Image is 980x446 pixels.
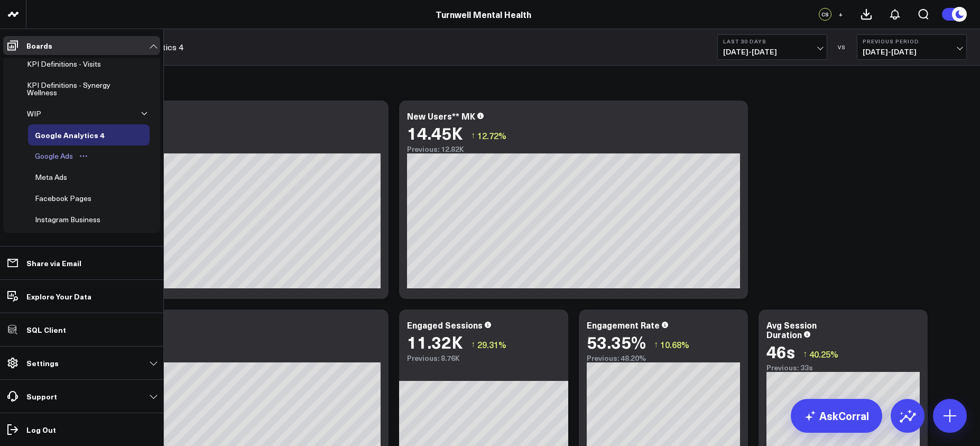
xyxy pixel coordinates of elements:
div: KPI Definitions - Visits [24,58,104,70]
a: SQL Client [3,320,160,339]
div: 14.45K [407,123,463,142]
span: ↑ [471,129,475,142]
div: Previous: 18.16K [48,354,381,362]
b: Last 30 Days [723,38,821,44]
div: Instagram Business [32,213,103,226]
span: 29.31% [477,339,506,350]
div: Previous: 33s [766,363,920,372]
div: VS [833,44,852,50]
div: Engaged Sessions [407,319,483,331]
a: Facebook PagesOpen board menu [28,188,114,209]
a: WIPOpen board menu [20,103,64,124]
div: Previous: 8.76K [407,354,560,362]
span: ↑ [654,338,658,351]
div: 53.35% [587,332,646,351]
div: WIP [24,107,44,120]
div: Previous: 48.20% [587,354,740,362]
a: KPI Definitions - VisitsOpen board menu [20,53,124,75]
p: Share via Email [26,259,81,267]
a: Log Out [3,420,160,439]
a: Google Analytics 4Open board menu [28,124,127,145]
a: Meta AdsOpen board menu [28,167,90,188]
a: Instagram BusinessOpen board menu [28,209,123,230]
span: + [838,11,843,18]
span: 10.68% [660,339,689,350]
div: Google Ads [32,150,76,162]
div: New Users** MK [407,110,475,122]
span: 40.25% [809,348,838,360]
button: Previous Period[DATE]-[DATE] [857,34,967,60]
p: Explore Your Data [26,292,91,301]
a: Turnwell Mental Health [436,8,531,20]
div: Meta Ads [32,171,70,184]
a: AskCorral [791,399,882,433]
span: [DATE] - [DATE] [723,48,821,56]
div: Previous: 12.82K [407,145,740,153]
div: 11.32K [407,332,463,351]
a: Google AdsOpen board menu [28,145,96,167]
div: 46s [766,342,795,361]
span: [DATE] - [DATE] [863,48,961,56]
div: Previous: 12.82K [48,145,381,153]
p: Settings [26,359,59,367]
span: 12.72% [477,130,506,141]
button: Last 30 Days[DATE]-[DATE] [717,34,827,60]
span: ↑ [471,338,475,351]
div: Google Analytics 4 [32,129,107,141]
p: Log Out [26,425,56,434]
div: Avg Session Duration [766,319,817,340]
span: ↑ [803,347,807,361]
button: + [834,8,847,21]
b: Previous Period [863,38,961,44]
p: Boards [26,41,52,50]
p: SQL Client [26,325,66,334]
div: Facebook Pages [32,192,94,205]
p: Support [26,392,57,401]
a: SalesforceOpen board menu [28,230,94,251]
a: KPI Definitions - Synergy WellnessOpen board menu [20,75,150,103]
div: Engagement Rate [587,319,660,331]
div: KPI Definitions - Synergy Wellness [24,79,131,99]
button: Open board menu [76,152,91,160]
div: CS [819,8,831,21]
